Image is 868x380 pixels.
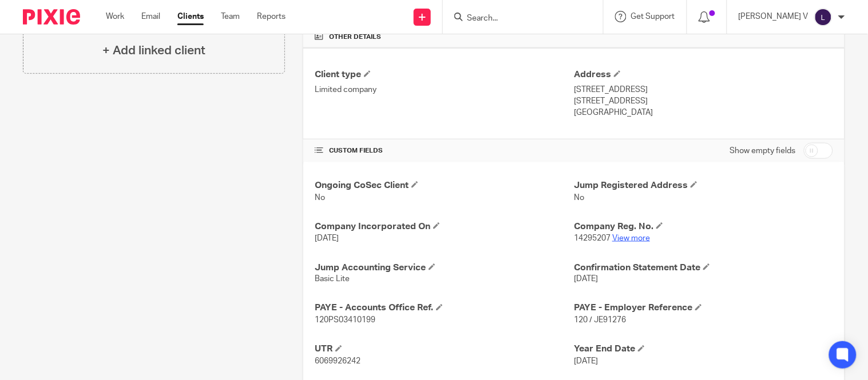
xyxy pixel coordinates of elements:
[631,13,675,21] span: Get Support
[574,69,833,81] h4: Address
[315,234,339,242] span: [DATE]
[221,11,240,22] a: Team
[814,8,833,26] img: svg%3E
[315,221,574,233] h4: Company Incorporated On
[329,33,381,42] span: Other details
[574,234,611,242] span: 14295207
[177,11,204,22] a: Clients
[257,11,286,22] a: Reports
[574,179,833,191] h4: Jump Registered Address
[574,95,833,107] p: [STREET_ADDRESS]
[574,107,833,118] p: [GEOGRAPHIC_DATA]
[466,14,569,24] input: Search
[574,262,833,274] h4: Confirmation Statement Date
[574,221,833,233] h4: Company Reg. No.
[315,194,325,202] span: No
[574,275,598,283] span: [DATE]
[315,84,574,95] p: Limited company
[315,358,360,366] span: 6069926242
[612,234,650,242] a: View more
[574,302,833,314] h4: PAYE - Employer Reference
[574,84,833,95] p: [STREET_ADDRESS]
[315,69,574,81] h4: Client type
[315,146,574,155] h4: CUSTOM FIELDS
[315,302,574,314] h4: PAYE - Accounts Office Ref.
[315,262,574,274] h4: Jump Accounting Service
[574,358,598,366] span: [DATE]
[141,11,160,22] a: Email
[730,145,796,157] label: Show empty fields
[102,42,205,59] h4: + Add linked client
[574,343,833,355] h4: Year End Date
[315,317,375,325] span: 120PS03410199
[23,9,80,25] img: Pixie
[315,179,574,191] h4: Ongoing CoSec Client
[315,275,350,283] span: Basic Lite
[106,11,124,22] a: Work
[574,317,626,325] span: 120 / JE91276
[574,194,584,202] span: No
[739,11,808,22] p: [PERSON_NAME] V
[315,343,574,355] h4: UTR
